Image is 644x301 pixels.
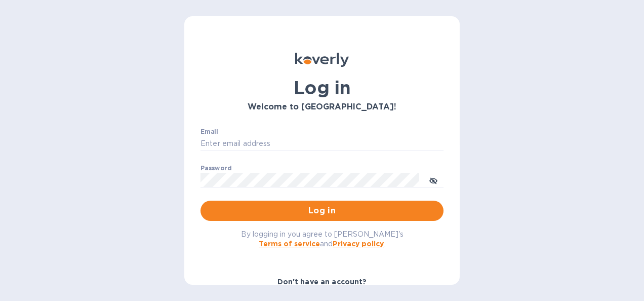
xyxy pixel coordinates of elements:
[295,53,349,67] img: Koverly
[209,205,435,217] span: Log in
[423,170,444,190] button: toggle password visibility
[200,102,444,112] h3: Welcome to [GEOGRAPHIC_DATA]!
[200,77,444,98] h1: Log in
[259,240,320,248] a: Terms of service
[333,240,384,248] a: Privacy policy
[200,129,218,135] label: Email
[200,201,444,221] button: Log in
[200,165,231,171] label: Password
[200,136,444,152] input: Enter email address
[241,230,404,248] span: By logging in you agree to [PERSON_NAME]'s and .
[277,278,367,286] b: Don't have an account?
